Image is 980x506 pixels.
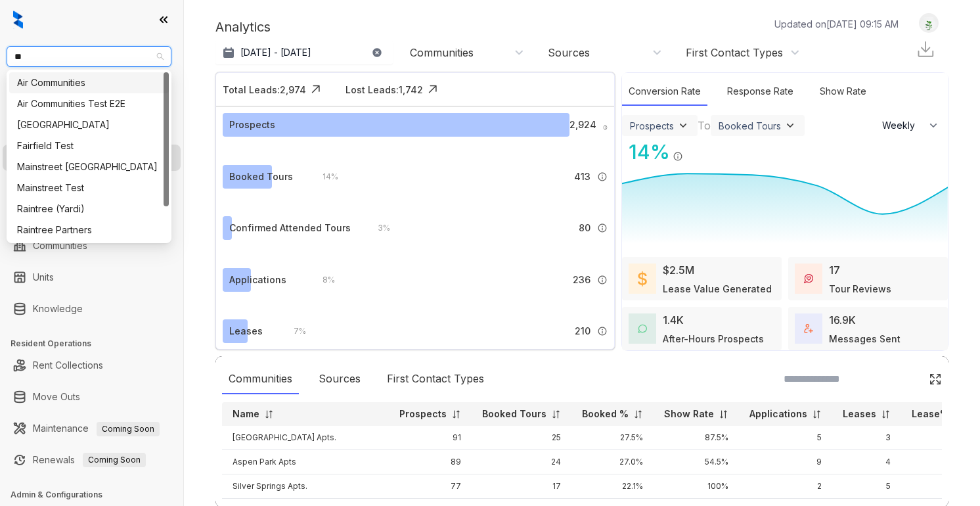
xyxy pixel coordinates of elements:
[233,407,259,421] p: Name
[97,422,160,436] span: Coming Soon
[901,426,974,450] td: 3.0%
[280,324,306,338] div: 7 %
[222,364,299,394] div: Communities
[663,262,694,278] div: $2.5M
[9,135,169,156] div: Fairfield Test
[222,474,389,499] td: Silver Springs Apts.
[215,41,393,64] button: [DATE] - [DATE]
[17,97,161,111] div: Air Communities Test E2E
[575,324,590,338] span: 210
[784,119,797,132] img: ViewFilterArrow
[571,474,654,499] td: 22.1%
[597,326,608,336] img: Info
[33,384,80,410] a: Move Outs
[3,233,181,259] li: Communities
[739,426,832,450] td: 5
[633,409,643,419] img: sorting
[571,450,654,474] td: 27.0%
[812,409,822,419] img: sorting
[9,114,169,135] div: Fairfield
[312,364,367,394] div: Sources
[579,221,590,235] span: 80
[410,45,474,60] div: Communities
[881,409,891,419] img: sorting
[380,364,491,394] div: First Contact Types
[551,409,561,419] img: sorting
[229,221,351,235] div: Confirmed Attended Tours
[9,156,169,177] div: Mainstreet Canada
[573,273,590,287] span: 236
[83,453,146,467] span: Coming Soon
[3,88,181,114] li: Leads
[389,450,472,474] td: 89
[17,160,161,174] div: Mainstreet [GEOGRAPHIC_DATA]
[832,426,901,450] td: 3
[399,407,447,421] p: Prospects
[482,407,546,421] p: Booked Tours
[229,170,293,184] div: Booked Tours
[920,16,938,30] img: UserAvatar
[721,78,800,106] div: Response Rate
[345,83,423,97] div: Lost Leads: 1,742
[222,426,389,450] td: [GEOGRAPHIC_DATA] Apts.
[804,274,813,283] img: TourReviews
[901,474,974,499] td: 6.0%
[3,264,181,290] li: Units
[33,352,103,379] a: Rent Collections
[901,373,912,384] img: SearchIcon
[813,78,873,106] div: Show Rate
[309,273,335,287] div: 8 %
[774,17,899,31] p: Updated on [DATE] 09:15 AM
[882,119,922,132] span: Weekly
[17,76,161,90] div: Air Communities
[663,332,764,346] div: After-Hours Prospects
[571,426,654,450] td: 27.5%
[240,46,311,59] p: [DATE] - [DATE]
[829,282,891,296] div: Tour Reviews
[17,181,161,195] div: Mainstreet Test
[451,409,461,419] img: sorting
[3,296,181,322] li: Knowledge
[686,45,783,60] div: First Contact Types
[3,352,181,379] li: Rent Collections
[663,312,684,328] div: 1.4K
[365,221,390,235] div: 3 %
[673,151,683,162] img: Info
[832,474,901,499] td: 5
[677,119,690,132] img: ViewFilterArrow
[33,296,83,322] a: Knowledge
[574,170,590,184] span: 413
[664,407,714,421] p: Show Rate
[719,409,728,419] img: sorting
[423,80,443,99] img: Click Icon
[698,118,711,133] div: To
[223,83,306,97] div: Total Leads: 2,974
[229,273,286,287] div: Applications
[9,72,169,93] div: Air Communities
[17,139,161,153] div: Fairfield Test
[654,426,739,450] td: 87.5%
[264,409,274,419] img: sorting
[638,324,647,334] img: AfterHoursConversations
[597,223,608,233] img: Info
[622,137,670,167] div: 14 %
[472,474,571,499] td: 17
[901,450,974,474] td: 4.0%
[222,450,389,474] td: Aspen Park Apts
[3,176,181,202] li: Collections
[548,45,590,60] div: Sources
[683,139,703,159] img: Click Icon
[622,78,707,106] div: Conversion Rate
[9,198,169,219] div: Raintree (Yardi)
[17,202,161,216] div: Raintree (Yardi)
[9,177,169,198] div: Mainstreet Test
[829,262,840,278] div: 17
[229,324,263,338] div: Leases
[9,219,169,241] div: Raintree Partners
[654,450,739,474] td: 54.5%
[306,80,326,99] img: Click Icon
[17,223,161,237] div: Raintree Partners
[3,145,181,171] li: Leasing
[912,407,949,421] p: Lease%
[929,373,942,386] img: Click Icon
